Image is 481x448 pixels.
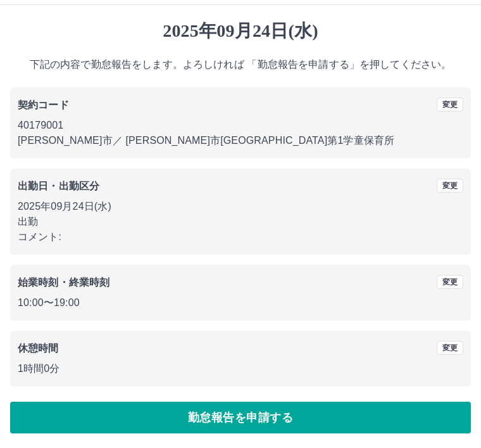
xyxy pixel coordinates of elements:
[18,295,463,310] p: 10:00 〜 19:00
[18,99,69,110] b: 契約コード
[437,275,463,289] button: 変更
[18,229,463,245] p: コメント:
[10,20,471,42] h1: 2025年09月24日(水)
[10,402,471,433] button: 勤怠報告を申請する
[437,98,463,112] button: 変更
[18,181,99,191] b: 出勤日・出勤区分
[437,179,463,193] button: 変更
[10,57,471,72] p: 下記の内容で勤怠報告をします。よろしければ 「勤怠報告を申請する」を押してください。
[18,118,463,133] p: 40179001
[18,199,463,214] p: 2025年09月24日(水)
[18,343,59,354] b: 休憩時間
[18,361,463,376] p: 1時間0分
[18,133,463,148] p: [PERSON_NAME]市 ／ [PERSON_NAME]市[GEOGRAPHIC_DATA]第1学童保育所
[18,214,463,229] p: 出勤
[18,277,109,288] b: 始業時刻・終業時刻
[437,341,463,355] button: 変更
